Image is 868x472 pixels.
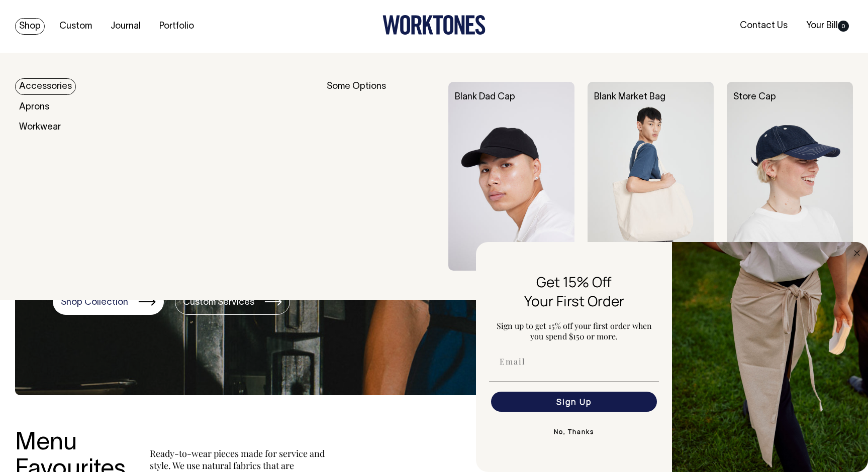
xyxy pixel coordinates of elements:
[15,119,65,136] a: Workwear
[155,18,198,35] a: Portfolio
[736,18,792,34] a: Contact Us
[727,82,853,271] img: Store Cap
[175,289,290,315] a: Custom Services
[588,82,714,271] img: Blank Market Bag
[838,21,849,32] span: 0
[489,422,659,442] button: No, Thanks
[802,18,853,34] a: Your Bill0
[107,18,145,35] a: Journal
[476,242,868,472] div: FLYOUT Form
[733,93,776,101] a: Store Cap
[15,78,76,95] a: Accessories
[672,242,868,472] img: 5e34ad8f-4f05-4173-92a8-ea475ee49ac9.jpeg
[15,99,53,115] a: Aprons
[327,82,436,271] div: Some Options
[15,18,45,35] a: Shop
[455,93,515,101] a: Blank Dad Cap
[489,382,659,382] img: underline
[524,291,624,310] span: Your First Order
[851,247,863,259] button: Close dialog
[55,18,96,35] a: Custom
[53,289,164,315] a: Shop Collection
[491,351,657,372] input: Email
[491,392,657,412] button: Sign Up
[497,320,652,341] span: Sign up to get 15% off your first order when you spend $150 or more.
[594,93,665,101] a: Blank Market Bag
[536,272,612,291] span: Get 15% Off
[448,82,574,271] img: Blank Dad Cap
